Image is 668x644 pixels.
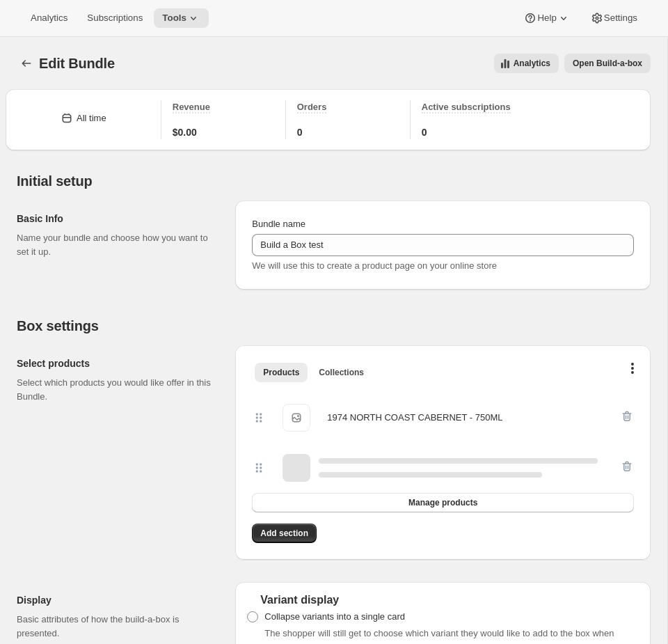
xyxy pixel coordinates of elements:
[17,173,651,189] h2: Initial setup
[494,54,559,73] button: View all analytics related to this specific bundles, within certain timeframes
[422,125,427,139] span: 0
[252,493,634,512] button: Manage products
[252,524,317,543] button: Add section
[263,367,299,378] span: Products
[17,376,213,404] p: Select which products you would like offer in this Bundle.
[422,102,511,112] span: Active subscriptions
[297,125,303,139] span: 0
[537,13,556,24] span: Help
[17,356,213,370] h2: Select products
[17,54,36,73] button: Bundles
[514,58,550,69] span: Analytics
[260,528,308,539] span: Add section
[173,125,197,139] span: $0.00
[515,8,578,28] button: Help
[564,54,651,73] button: View links to open the build-a-box on the online store
[17,231,213,259] p: Name your bundle and choose how you want to set it up.
[327,411,502,425] div: 1974 NORTH COAST CABERNET - 750ML
[604,13,637,24] span: Settings
[252,260,497,271] span: We will use this to create a product page on your online store
[17,212,213,226] h2: Basic Info
[79,8,151,28] button: Subscriptions
[39,56,115,71] span: Edit Bundle
[22,8,76,28] button: Analytics
[582,8,646,28] button: Settings
[173,102,210,112] span: Revenue
[246,593,639,607] div: Variant display
[252,234,634,256] input: ie. Smoothie box
[319,367,364,378] span: Collections
[31,13,67,24] span: Analytics
[408,497,477,508] span: Manage products
[17,613,213,641] p: Basic attributes of how the build-a-box is presented.
[162,13,186,24] span: Tools
[264,611,405,622] span: Collapse variants into a single card
[77,111,106,125] div: All time
[17,317,651,334] h2: Box settings
[17,593,213,607] h2: Display
[87,13,143,24] span: Subscriptions
[252,219,305,229] span: Bundle name
[154,8,209,28] button: Tools
[573,58,642,69] span: Open Build-a-box
[297,102,327,112] span: Orders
